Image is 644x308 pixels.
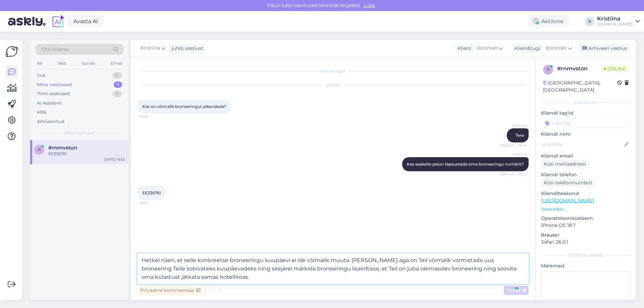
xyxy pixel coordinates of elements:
[37,100,62,107] div: AI Assistent
[541,252,631,258] div: [PERSON_NAME]
[541,131,631,138] p: Kliendi nimi
[541,110,631,117] p: Kliendi tag'id
[547,67,550,72] span: r
[500,143,527,148] span: Nähtud ✓ 16:43
[597,16,633,21] div: Kristiina
[541,215,631,222] p: Operatsioonisüsteem
[362,2,377,8] span: Luba
[48,145,77,151] span: #rnmvston
[541,100,631,106] div: Kliendi info
[541,190,631,197] p: Klienditeekond
[541,232,631,239] p: Brauser
[138,82,529,88] div: [DATE]
[500,172,527,177] span: Nähtud ✓ 16:43
[477,45,497,52] span: Estonian
[140,200,165,205] span: 16:52
[543,79,617,94] div: [GEOGRAPHIC_DATA], [GEOGRAPHIC_DATA]
[597,21,633,27] div: [DOMAIN_NAME]
[37,90,70,97] div: Tiimi vestlused
[601,65,629,72] span: Online
[169,45,203,52] div: juhib vestlust
[455,45,471,52] div: Klient
[68,16,104,27] a: Avasta AI
[541,206,631,212] p: Vaata edasi ...
[37,118,64,125] div: Arhiveeritud
[112,72,122,79] div: 0
[541,239,631,246] p: Safari 26.0.1
[42,46,68,53] span: Otsi kliente
[541,171,631,178] p: Kliendi telefon
[112,90,122,97] div: 0
[64,130,95,136] span: Minu vestlused
[114,81,122,88] div: 1
[407,162,524,167] span: Kas saaksite palun täpsustada oma broneeringu numbrit?
[501,152,527,157] span: Kristiina
[546,45,567,52] span: Estonian
[597,16,640,27] a: Kristiina[DOMAIN_NAME]
[5,45,18,58] img: Askly Logo
[142,190,161,195] span: EE336761
[48,151,125,157] div: EE336761
[557,65,601,73] div: # rnmvston
[140,114,165,119] span: 16:43
[541,262,631,269] p: Märkmed
[541,222,631,229] p: iPhone OS 18.7
[37,81,72,88] div: Minu vestlused
[541,197,594,203] a: [URL][DOMAIN_NAME]
[109,59,123,68] div: Email
[80,59,97,68] div: Socials
[578,44,630,53] div: Arhiveeri vestlus
[541,178,595,187] div: Küsi telefoninumbrit
[516,133,524,138] span: Tere
[528,15,569,27] div: Aktiivne
[104,157,125,162] div: [DATE] 16:52
[541,118,631,128] input: Lisa tag
[541,141,623,148] input: Lisa nimi
[512,45,540,52] div: Klienditugi
[501,123,527,128] span: Kristiina
[541,152,631,160] p: Kliendi email
[38,147,41,152] span: r
[138,68,529,74] div: Vestlus algas
[141,45,160,52] span: Kristiina
[56,59,68,68] div: Web
[37,109,47,116] div: Kõik
[142,104,226,109] span: Kas on võimalik broneeringut pikendada?
[51,14,65,28] img: explore-ai
[541,160,589,169] div: Küsi meiliaadressi
[585,17,594,26] div: K
[36,59,43,68] div: All
[37,72,45,79] div: Uus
